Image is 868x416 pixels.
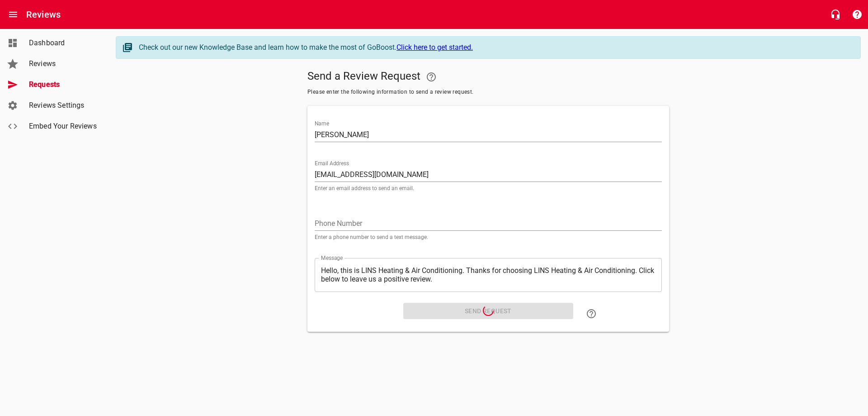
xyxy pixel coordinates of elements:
[29,79,98,90] span: Requests
[2,4,24,25] button: Open drawer
[139,42,851,53] div: Check out our new Knowledge Base and learn how to make the most of GoBoost.
[29,38,98,48] span: Dashboard
[315,186,662,191] p: Enter an email address to send an email.
[29,58,98,69] span: Reviews
[396,43,473,52] a: Click here to get started.
[580,303,602,325] a: Learn how to "Send a Review Request"
[307,88,669,97] span: Please enter the following information to send a review request.
[825,4,846,25] button: Live Chat
[846,4,868,25] button: Support Portal
[420,66,442,88] a: Your Google or Facebook account must be connected to "Send a Review Request"
[315,161,349,166] label: Email Address
[321,266,656,283] textarea: Hello, this is LINS Heating & Air Conditioning. Thanks for choosing LINS Heating & Air Conditioni...
[315,234,662,240] p: Enter a phone number to send a text message.
[26,7,61,22] h6: Reviews
[315,121,329,126] label: Name
[29,100,98,111] span: Reviews Settings
[307,66,669,88] h5: Send a Review Request
[29,121,98,132] span: Embed Your Reviews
